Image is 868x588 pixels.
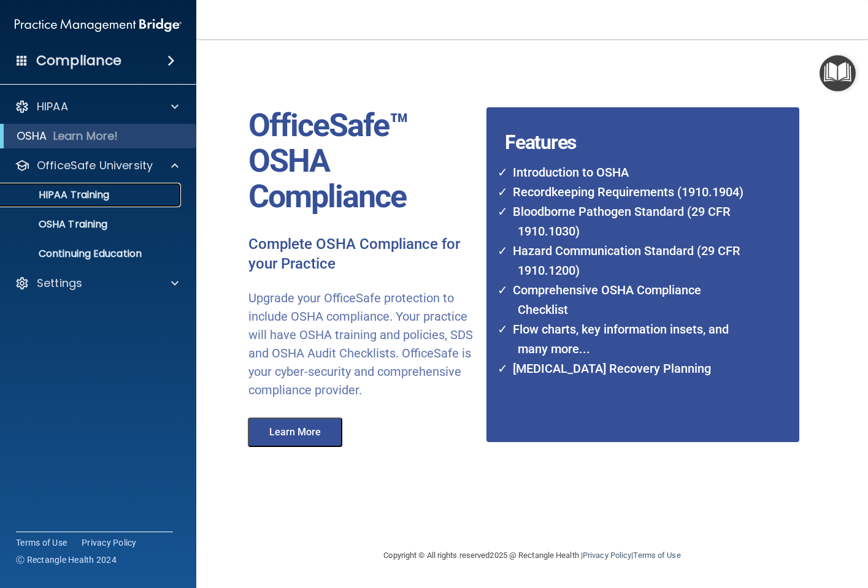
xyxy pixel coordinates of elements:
[8,218,107,231] p: OSHA Training
[15,158,179,173] a: OfficeSafe University
[16,554,117,566] span: Ⓒ Rectangle Health 2024
[505,280,751,319] li: Comprehensive OSHA Compliance Checklist
[15,99,179,114] a: HIPAA
[36,52,121,69] h4: Compliance
[583,551,631,560] a: Privacy Policy
[37,158,153,173] p: OfficeSafe University
[8,248,175,260] p: Continuing Education
[505,162,751,182] li: Introduction to OSHA
[37,99,68,114] p: HIPAA
[248,108,477,215] p: OfficeSafe™ OSHA Compliance
[505,319,751,359] li: Flow charts, key information insets, and many more...
[239,428,355,437] a: Learn More
[15,13,182,37] img: PMB logo
[807,503,853,550] iframe: Drift Widget Chat Controller
[505,359,751,378] li: [MEDICAL_DATA] Recovery Planning
[8,189,109,201] p: HIPAA Training
[505,182,751,202] li: Recordkeeping Requirements (1910.1904)
[248,418,342,447] button: Learn More
[486,107,767,132] h4: Features
[16,536,67,549] a: Terms of Use
[82,536,137,549] a: Privacy Policy
[309,536,756,575] div: Copyright © All rights reserved 2025 @ Rectangle Health | |
[248,235,477,274] p: Complete OSHA Compliance for your Practice
[820,55,856,91] button: Open Resource Center
[37,276,82,291] p: Settings
[505,241,751,280] li: Hazard Communication Standard (29 CFR 1910.1200)
[248,289,477,399] p: Upgrade your OfficeSafe protection to include OSHA compliance. Your practice will have OSHA train...
[633,551,680,560] a: Terms of Use
[17,129,47,143] p: OSHA
[15,276,179,291] a: Settings
[53,129,118,143] p: Learn More!
[505,202,751,241] li: Bloodborne Pathogen Standard (29 CFR 1910.1030)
